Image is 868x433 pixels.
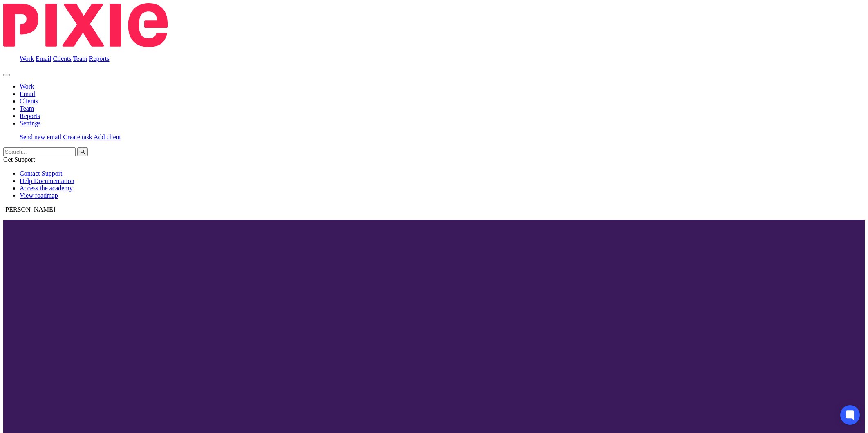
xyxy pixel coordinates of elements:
a: Contact Support [20,170,62,177]
a: Work [20,83,34,90]
a: Send new email [20,134,61,141]
a: Team [73,55,87,62]
span: Get Support [3,156,35,163]
a: Reports [89,55,110,62]
button: Search [77,147,88,156]
a: Work [20,55,34,62]
a: Email [20,90,35,97]
a: Reports [20,112,40,119]
a: Create task [63,134,92,141]
input: Search [3,147,76,156]
a: Clients [20,98,38,105]
img: Pixie [3,3,168,47]
a: Team [20,105,34,112]
a: Help Documentation [20,177,74,184]
a: Email [36,55,51,62]
a: Settings [20,120,41,127]
a: Access the academy [20,185,73,192]
p: [PERSON_NAME] [3,206,865,213]
a: Clients [53,55,71,62]
a: Add client [94,134,121,141]
a: View roadmap [20,192,58,199]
